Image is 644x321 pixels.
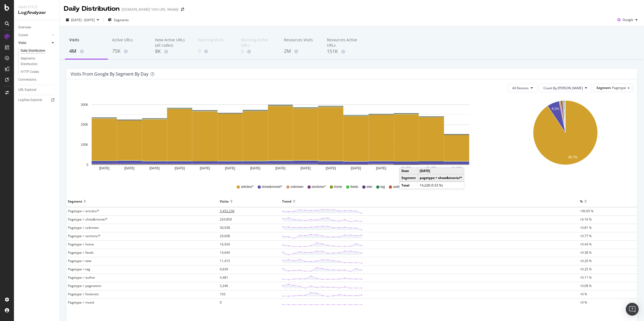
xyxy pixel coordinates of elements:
button: Google [615,16,640,24]
svg: A chart. [499,96,632,177]
span: feeds [350,185,358,189]
div: 151K [327,48,361,55]
span: All Devices [512,86,529,90]
span: tag [380,185,385,189]
span: Segments [114,18,129,22]
td: 14,228 (5.53 %) [418,181,464,188]
div: Conversions [18,77,36,83]
text: [DATE] [351,166,361,170]
span: Pagetype = author [68,275,95,280]
span: [DATE] - [DATE] [71,18,95,22]
text: [DATE] [124,166,134,170]
button: All Devices [508,84,537,92]
span: sections/* [312,185,326,189]
span: Pagetype = wtw [68,259,91,263]
td: Total [400,181,418,188]
span: +6.16 % [580,217,592,222]
span: +0.11 % [580,275,592,280]
text: [DATE] [426,166,437,170]
text: 90.7% [568,156,577,159]
div: Resources Visits [284,37,318,47]
span: Count By Day [543,86,583,90]
span: 29,608 [220,234,230,238]
div: Visits [69,37,104,47]
div: Visits [220,197,229,206]
div: Overview [18,25,31,30]
div: 0 [241,48,275,55]
span: 103 [220,292,225,296]
text: [DATE] [149,166,160,170]
span: +0.25 % [580,267,592,271]
span: +0.08 % [580,283,592,288]
span: 30,938 [220,225,230,230]
span: articles/* [241,185,253,189]
text: 0 [86,163,88,167]
span: +90.65 % [580,209,594,213]
div: Active URLs [112,37,147,47]
span: home [334,185,342,189]
div: 4M [69,48,104,55]
span: Pagetype = footeretc [68,292,99,296]
div: % [580,197,583,206]
div: 0 [198,48,232,55]
span: +0.81 % [580,225,592,230]
div: Analytics [18,4,55,10]
div: Segments Distribution [21,56,50,67]
span: +0 % [580,300,587,305]
span: 0 [220,300,222,305]
div: [DOMAIN_NAME] 10m URL Weekly [122,7,179,12]
svg: A chart. [71,96,490,177]
div: LogAnalyzer [18,10,55,16]
text: [DATE] [200,166,210,170]
span: Google [623,17,633,22]
div: Open Intercom Messenger [626,303,639,316]
div: Daily Distribution [21,48,45,54]
div: Visits [18,40,26,46]
td: Segment [400,174,418,182]
a: Visits [18,40,50,46]
text: 200K [81,123,88,127]
span: Segment [597,85,611,90]
text: [DATE] [376,166,386,170]
td: Date [400,167,418,174]
span: Pagetype = home [68,242,94,247]
a: Conversions [18,77,56,83]
div: Segment [68,197,82,206]
div: arrow-right-arrow-left [181,8,184,11]
div: 75K [112,48,147,55]
div: 2M [284,48,318,55]
a: HTTP Codes [21,69,56,75]
span: Pagetype [612,85,626,90]
button: [DATE] - [DATE] [64,16,101,24]
span: Pagetype = tag [68,267,90,271]
button: Segments [106,16,131,24]
text: [DATE] [401,166,411,170]
span: +0.38 % [580,250,592,255]
a: Daily Distribution [21,48,56,54]
span: 4,481 [220,275,228,280]
span: Pagetype = show&movie/* [68,217,108,222]
text: [DATE] [250,166,260,170]
text: [DATE] [301,166,311,170]
text: [DATE] [275,166,286,170]
span: show&movie/* [262,185,282,189]
span: Pagetype = sections/* [68,234,101,238]
text: 6.2% [552,107,559,111]
text: [DATE] [225,166,235,170]
span: Pagetype = unknown [68,225,99,230]
td: pagetype = show&movie/* [418,174,464,182]
a: Logfiles Explorer [18,97,56,103]
span: +0.29 % [580,259,592,263]
div: Warning Active URLs [241,37,275,48]
td: [DATE] [418,167,464,174]
span: unknown [291,185,303,189]
div: Trend [282,197,291,206]
text: [DATE] [175,166,185,170]
span: wtw [367,185,372,189]
span: Pagetype = feeds [68,250,94,255]
a: Segments Distribution [21,56,56,67]
span: 3,246 [220,283,228,288]
text: [DATE] [452,166,462,170]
